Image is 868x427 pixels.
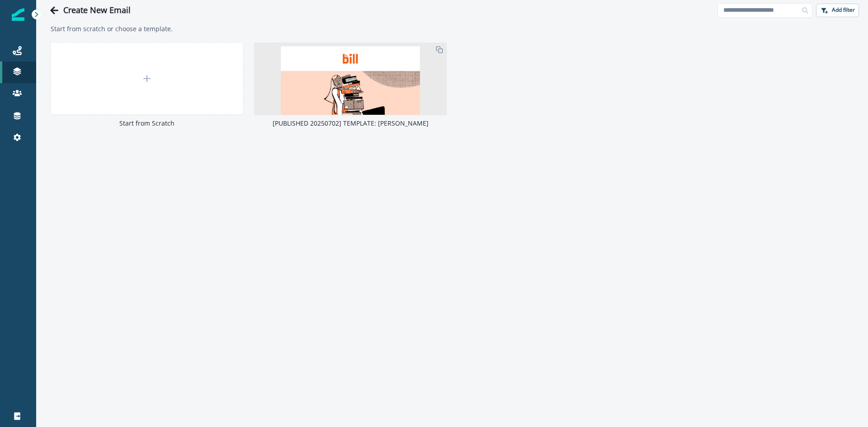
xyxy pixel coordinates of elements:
[63,5,131,15] h1: Create New Email
[12,8,24,21] img: Inflection
[51,118,243,128] p: Start from Scratch
[832,7,855,13] p: Add filter
[45,1,63,19] button: Go back
[254,118,447,128] p: [PUBLISHED 20250702] TEMPLATE: [PERSON_NAME]
[51,24,854,33] p: Start from scratch or choose a template.
[816,4,859,17] button: Add filter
